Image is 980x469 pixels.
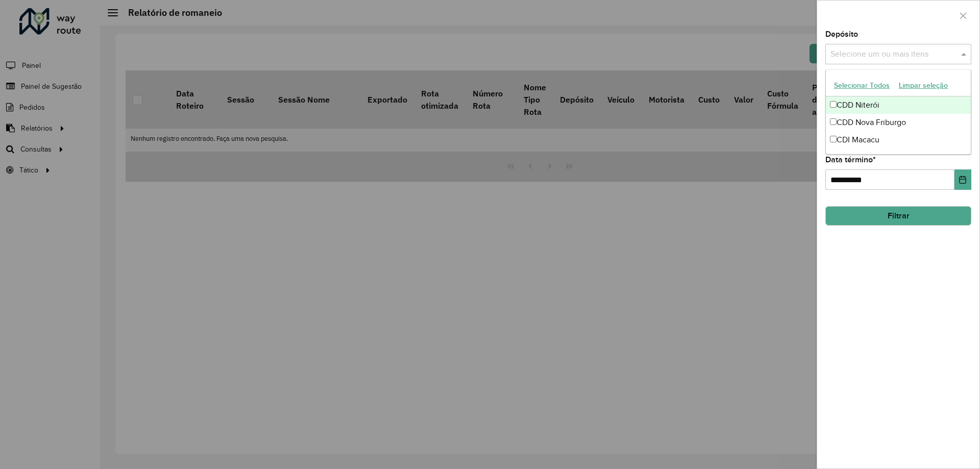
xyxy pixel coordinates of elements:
button: Limpar seleção [894,78,952,93]
div: CDI Macacu [826,131,971,149]
label: Depósito [825,28,858,40]
div: CDD Niterói [826,96,971,114]
button: Choose Date [954,169,971,190]
button: Filtrar [825,206,971,226]
div: CDD Nova Friburgo [826,114,971,131]
button: Selecionar Todos [829,78,894,93]
ng-dropdown-panel: Options list [825,69,971,155]
label: Data término [825,154,876,166]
